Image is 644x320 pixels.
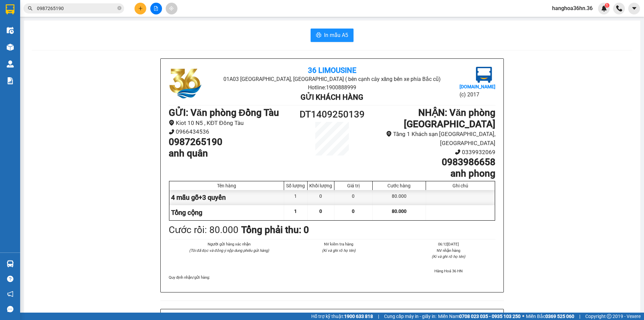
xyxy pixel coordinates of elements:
div: 4 mẫu gỗ+3 quyển [169,190,284,205]
h1: 0983986658 [373,156,495,168]
span: close-circle [117,5,121,12]
li: Hotline: 1900888999 [223,83,441,92]
div: Cước hàng [374,183,424,188]
div: Ghi chú [428,183,493,188]
div: 0 [334,190,373,205]
div: Quy định nhận/gửi hàng : [169,274,495,280]
li: 0966434536 [169,127,291,136]
span: notification [7,291,13,297]
img: warehouse-icon [7,60,14,67]
span: Hỗ trợ kỹ thuật: [311,313,373,320]
span: hanghoa36hn.36 [547,4,598,12]
img: warehouse-icon [7,27,14,34]
img: icon-new-feature [601,5,607,11]
img: solution-icon [7,77,14,84]
span: aim [169,6,174,11]
span: file-add [154,6,158,11]
span: Miền Nam [438,313,521,320]
span: ⚪️ [522,315,524,318]
span: Tổng cộng [171,209,202,217]
b: NHẬN : Văn phòng [GEOGRAPHIC_DATA] [404,107,495,130]
img: warehouse-icon [7,260,14,267]
sup: 1 [605,3,609,8]
b: [DOMAIN_NAME] [460,84,495,89]
span: Cung cấp máy in - giấy in: [384,313,436,320]
h1: anh phong [373,168,495,179]
img: warehouse-icon [7,44,14,51]
span: | [579,313,580,320]
span: printer [316,32,321,39]
span: In mẫu A5 [324,31,348,39]
b: Tổng phải thu: 0 [241,224,309,235]
li: NV kiểm tra hàng [292,241,385,247]
strong: 0708 023 035 - 0935 103 250 [459,314,521,319]
li: (c) 2017 [460,90,495,99]
span: 1 [294,209,297,214]
b: 36 Limousine [308,66,356,75]
strong: 1900 633 818 [344,314,373,319]
span: copyright [607,314,611,319]
div: 1 [284,190,308,205]
button: plus [135,3,146,14]
h1: DT1409250139 [291,107,373,122]
img: logo.jpg [476,67,492,83]
span: 80.000 [392,209,407,214]
span: close-circle [117,6,121,10]
li: Kiot 10 N5 , KĐT Đồng Tàu [169,119,291,128]
span: phone [455,149,461,155]
li: Người gửi hàng xác nhận [182,241,276,247]
button: printerIn mẫu A5 [311,29,354,42]
b: GỬI : Văn phòng Đồng Tàu [169,107,279,118]
span: caret-down [631,5,637,11]
div: Khối lượng [309,183,332,188]
li: Hàng Hoá 36 HN [402,268,495,274]
li: 01A03 [GEOGRAPHIC_DATA], [GEOGRAPHIC_DATA] ( bên cạnh cây xăng bến xe phía Bắc cũ) [223,75,441,83]
li: 0339932069 [373,148,495,157]
div: Số lượng [286,183,306,188]
span: Miền Bắc [526,313,574,320]
span: phone [169,129,174,135]
strong: 0369 525 060 [545,314,574,319]
b: Gửi khách hàng [301,93,363,101]
span: 0 [352,209,355,214]
span: environment [386,131,392,137]
span: | [378,313,379,320]
h1: anh quân [169,148,291,159]
div: 80.000 [373,190,426,205]
i: (Kí và ghi rõ họ tên) [432,254,465,259]
h1: 0987265190 [169,136,291,148]
li: Tầng 1 Khách sạn [GEOGRAPHIC_DATA], [GEOGRAPHIC_DATA] [373,130,495,147]
img: logo.jpg [169,67,202,100]
li: 06:12[DATE] [402,241,495,247]
button: aim [166,3,177,14]
img: phone-icon [616,5,622,11]
span: 0 [319,209,322,214]
span: message [7,306,13,312]
img: logo-vxr [6,4,14,14]
input: Tìm tên, số ĐT hoặc mã đơn [37,5,116,12]
i: (Kí và ghi rõ họ tên) [322,248,356,253]
button: file-add [150,3,162,14]
li: NV nhận hàng [402,247,495,254]
span: environment [169,120,174,126]
span: plus [138,6,143,11]
div: Cước rồi : 80.000 [169,223,238,237]
span: search [28,6,33,11]
div: Tên hàng [171,183,282,188]
button: caret-down [628,3,640,14]
div: Giá trị [336,183,371,188]
span: question-circle [7,276,13,282]
span: 1 [606,3,608,8]
div: 0 [308,190,334,205]
i: (Tôi đã đọc và đồng ý nộp dung phiếu gửi hàng) [189,248,269,253]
